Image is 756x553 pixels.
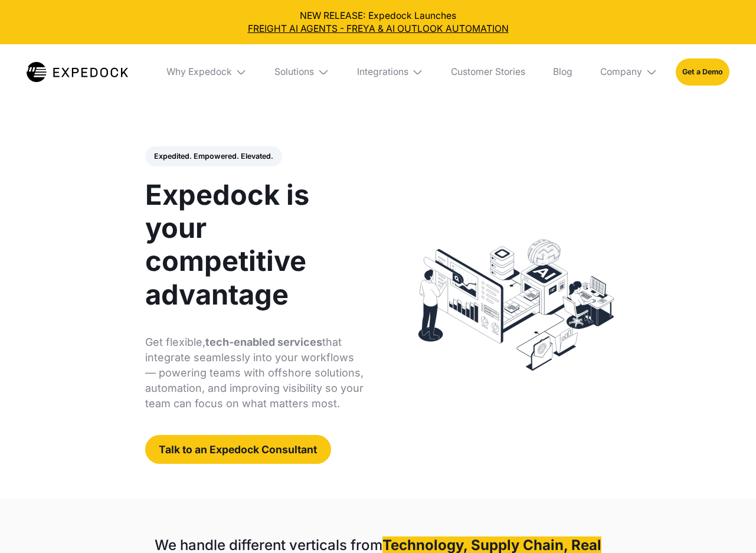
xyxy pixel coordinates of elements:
h1: Expedock is your competitive advantage [145,178,365,312]
div: Solutions [274,66,314,78]
a: Blog [544,44,582,100]
strong: tech-enabled services [205,336,322,348]
div: Company [600,66,642,78]
div: NEW RELEASE: Expedock Launches [9,9,747,35]
div: Why Expedock [166,66,232,78]
p: Get flexible, that integrate seamlessly into your workflows — powering teams with offshore soluti... [145,335,365,411]
a: FREIGHT AI AGENTS - FREYA & AI OUTLOOK AUTOMATION [9,22,747,35]
a: Get a Demo [676,58,729,85]
div: Integrations [357,66,408,78]
a: Talk to an Expedock Consultant [145,435,331,464]
a: Customer Stories [442,44,535,100]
